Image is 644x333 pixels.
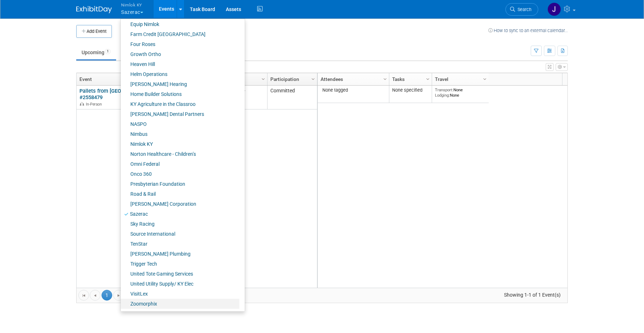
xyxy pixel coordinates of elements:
a: Travel [435,73,484,85]
a: Heaven Hill [121,59,239,69]
a: Nimbus [121,129,239,139]
button: Add Event [76,25,112,38]
a: Nimlok KY [121,139,239,149]
a: Search [505,3,538,16]
span: Nimlok KY [121,1,143,9]
a: Farm Credit [GEOGRAPHIC_DATA] [121,29,239,39]
a: Sazerac [121,209,239,219]
a: Past9 [118,46,145,59]
a: Omni Federal [121,159,239,169]
a: Column Settings [481,73,489,84]
div: None specified [392,87,429,93]
a: Tasks [392,73,427,85]
span: Column Settings [260,76,266,82]
div: None tagged [321,87,386,93]
a: Attendees [321,73,384,85]
a: Dates [229,73,263,85]
a: Presbyterian Foundation [121,179,239,189]
a: Helm Operations [121,69,239,79]
span: Transport: [435,87,453,92]
span: Search [515,7,531,12]
a: Growth Ortho [121,49,239,59]
a: NASPO [121,119,239,129]
a: [PERSON_NAME] Plumbing [121,249,239,259]
span: 1 [105,49,111,54]
span: 1 [102,290,112,301]
a: Sky Racing [121,219,239,229]
div: None None [435,87,486,98]
a: [PERSON_NAME] Corporation [121,199,239,209]
span: Column Settings [482,76,488,82]
a: Equip Nimlok [121,19,239,29]
a: Go to the next page [113,290,124,301]
a: Zoomorphix [121,299,239,309]
span: Showing 1-1 of 1 Event(s) [498,290,567,300]
img: ExhibitDay [76,6,112,13]
a: United Utility Supply/ KY Elec [121,279,239,289]
td: Committed [267,86,317,109]
a: Source International [121,229,239,239]
span: Lodging: [435,93,450,98]
a: Column Settings [424,73,432,84]
a: Trigger Tech [121,259,239,269]
a: KY Agriculture in the Classroo [121,99,239,109]
a: VisitLex [121,289,239,299]
div: [DATE] [229,88,264,94]
a: Upcoming1 [76,46,116,59]
span: Column Settings [310,76,316,82]
div: [DATE] [229,94,264,100]
span: Column Settings [382,76,388,82]
a: TenStar [121,239,239,249]
a: Onco 360 [121,169,239,179]
a: Four Roses [121,39,239,49]
a: Participation [270,73,312,85]
a: Road & Rail [121,189,239,199]
a: [PERSON_NAME] Dental Partners [121,109,239,119]
span: Go to the first page [81,293,87,298]
a: Home Builder Solutions [121,89,239,99]
span: In-Person [86,102,104,107]
a: Go to the previous page [90,290,100,301]
span: Go to the previous page [92,293,98,298]
img: In-Person Event [80,102,84,106]
a: Event [79,73,222,85]
a: Column Settings [381,73,389,84]
span: Column Settings [425,76,431,82]
a: Go to the first page [78,290,89,301]
a: Pallets from [GEOGRAPHIC_DATA] ship to Absolute Exhibits #2558479 [79,88,220,101]
img: Jamie Dunn [547,2,561,16]
a: How to sync to an external calendar... [488,28,568,33]
a: United Tote Gaming Services [121,269,239,279]
a: [PERSON_NAME] Hearing [121,79,239,89]
a: Column Settings [310,73,317,84]
a: Column Settings [260,73,268,84]
span: Go to the next page [116,293,121,298]
a: Norton Healthcare - Children’s [121,149,239,159]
